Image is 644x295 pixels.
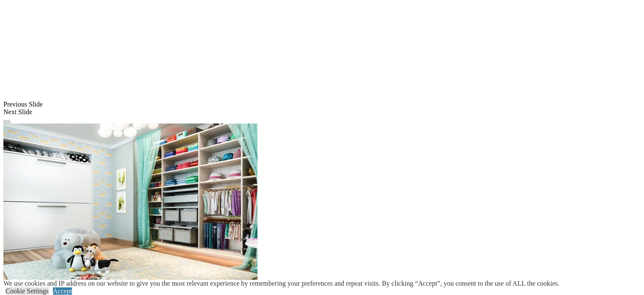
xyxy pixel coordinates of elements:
[3,280,559,287] div: We use cookies and IP address on our website to give you the most relevant experience by remember...
[3,108,641,116] div: Next Slide
[6,287,49,295] a: Cookie Settings
[3,124,257,293] img: Banner for mobile view
[53,287,72,295] a: Accept
[3,101,641,108] div: Previous Slide
[3,121,10,123] button: Click here to pause slide show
